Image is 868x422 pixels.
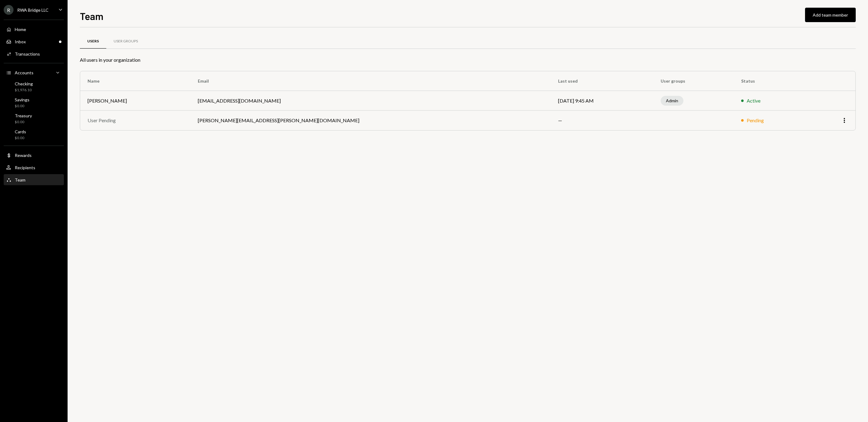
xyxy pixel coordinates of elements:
[15,177,25,182] div: Team
[106,33,145,49] a: User Groups
[15,119,32,125] div: $0.00
[15,97,29,102] div: Savings
[190,111,550,130] td: [PERSON_NAME][EMAIL_ADDRESS][PERSON_NAME][DOMAIN_NAME]
[190,71,550,91] th: Email
[4,67,64,78] a: Accounts
[15,153,32,158] div: Rewards
[734,71,810,91] th: Status
[15,27,26,32] div: Home
[80,56,856,64] div: All users in your organization
[15,113,32,118] div: Treasury
[80,71,190,91] th: Name
[551,71,654,91] th: Last used
[653,71,733,91] th: User groups
[4,95,64,110] a: Savings$0.00
[15,39,26,44] div: Inbox
[747,117,764,124] div: Pending
[4,127,64,142] a: Cards$0.00
[15,70,33,75] div: Accounts
[88,117,183,124] div: User Pending
[4,36,64,47] a: Inbox
[87,39,99,44] div: Users
[805,8,856,22] button: Add team member
[551,111,654,130] td: —
[15,51,40,57] div: Transactions
[15,135,26,141] div: $0.00
[551,91,654,111] td: [DATE] 9:45 AM
[80,33,106,49] a: Users
[4,111,64,126] a: Treasury$0.00
[15,81,33,86] div: Checking
[661,96,683,106] div: Admin
[4,150,64,161] a: Rewards
[15,88,33,93] div: $1,976.10
[15,104,29,109] div: $0.00
[15,129,26,134] div: Cards
[4,24,64,35] a: Home
[80,10,104,22] h1: Team
[114,39,138,44] div: User Groups
[15,165,35,170] div: Recipients
[4,162,64,173] a: Recipients
[4,5,14,15] div: R
[190,91,550,111] td: [EMAIL_ADDRESS][DOMAIN_NAME]
[80,91,190,111] td: [PERSON_NAME]
[4,79,64,94] a: Checking$1,976.10
[4,48,64,59] a: Transactions
[747,97,760,104] div: Active
[4,174,64,185] a: Team
[17,7,49,13] div: RWA Bridge LLC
